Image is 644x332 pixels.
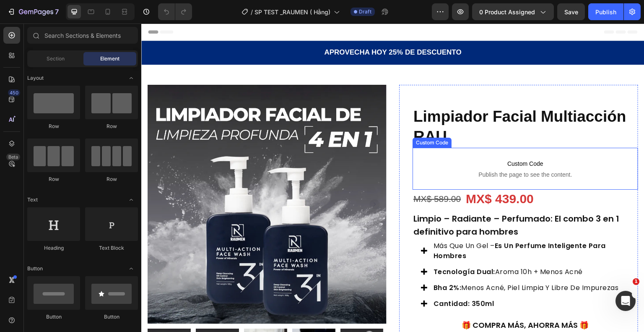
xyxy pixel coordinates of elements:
span: 0 product assigned [479,8,535,16]
div: Custom Code [273,115,309,123]
div: Heading [27,244,80,252]
span: Custom Code [271,135,497,145]
p: 7 [55,7,59,17]
button: Carousel Next Arrow [229,176,239,186]
span: Text [27,196,38,204]
div: Row [85,175,138,183]
p: más que un gel – [292,217,487,238]
strong: 🎁 Compra más, ahorra más 🎁 [321,296,448,307]
div: MX$ 439.00 [324,166,393,184]
span: Draft [359,8,371,16]
strong: es un perfume inteligente para hombres [292,217,465,237]
p: menos acné, piel limpia y libre de impurezas [292,259,487,269]
strong: cantidad: 350ml [292,275,353,285]
div: Row [27,123,80,130]
span: / [251,8,253,16]
span: Toggle open [125,71,138,85]
span: Toggle open [125,262,138,275]
div: 450 [8,89,20,96]
span: Section [47,55,65,63]
button: 0 product assigned [472,3,554,20]
button: Save [557,3,585,20]
input: Search Sections & Elements [27,27,138,44]
div: MX$ 589.00 [271,169,320,182]
span: Layout [27,74,44,82]
p: aroma 10h + menos acné [292,243,487,254]
span: SP TEST _RAUMEN ( Hằng) [254,8,330,16]
div: Row [27,175,80,183]
div: Button [27,313,80,321]
div: Row [85,123,138,130]
span: Element [100,55,119,63]
button: Publish [588,3,623,20]
div: Beta [6,154,20,160]
h1: Limpiador Facial Multiacción RAU [271,82,497,124]
span: Publish the page to see the content. [271,147,497,155]
span: 1 [633,278,639,285]
strong: bha 2%: [292,259,320,269]
div: Undo/Redo [158,3,192,20]
strong: Limpio – Radiante – Perfumado: El combo 3 en 1 definitivo para hombres [272,189,478,214]
div: Button [85,313,138,321]
span: Toggle open [125,193,138,207]
iframe: Intercom live chat [615,291,636,311]
div: Text Block [85,244,138,252]
iframe: Design area [141,24,644,332]
strong: tecnología dual: [292,243,354,253]
span: Button [27,265,43,272]
span: Save [564,8,578,16]
strong: APROVECHA HOY 25% DE DESCUENTO [183,25,320,33]
div: Publish [595,8,616,16]
button: 7 [3,3,62,20]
